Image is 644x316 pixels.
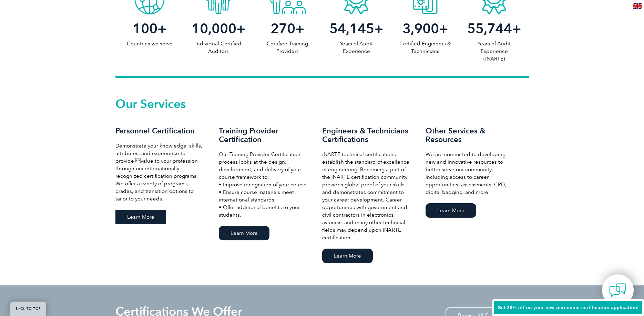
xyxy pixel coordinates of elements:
[219,226,269,240] a: Learn More
[329,20,374,37] span: 54,145
[633,3,642,9] img: en
[115,127,205,135] h3: Personnel Certification
[115,23,184,34] h2: +
[322,23,391,34] h2: +
[609,282,626,299] img: contact-chat.png
[498,305,639,310] span: Get 20% off on your new personnel certification application!
[253,23,322,34] h2: +
[426,127,515,144] h3: Other Services & Resources
[467,20,512,37] span: 55,744
[219,151,308,219] p: Our Training Provider Certification process looks at the design, development, and delivery of you...
[115,40,184,47] p: Countries we serve
[460,23,529,34] h2: +
[426,203,476,218] a: Learn More
[253,40,322,55] p: Certified Training Providers
[115,210,166,224] a: Learn More
[133,20,157,37] span: 100
[10,302,46,316] a: BACK TO TOP
[219,127,308,144] h3: Training Provider Certification
[192,20,236,37] span: 10,000
[426,151,515,196] p: We are committed to developing new and innovative resources to better serve our community, includ...
[391,23,460,34] h2: +
[391,40,460,55] p: Certified Engineers & Technicians
[322,40,391,55] p: Years of Audit Experience
[115,142,205,203] p: Demonstrate your knowledge, skills, attributes, and experience to provide value to your professi...
[184,40,253,55] p: Individual Certified Auditors
[322,151,412,241] p: iNARTE technical certifications establish the standard of excellence in engineering. Becoming a p...
[460,40,529,63] p: Years of Audit Experience (iNARTE)
[322,127,412,144] h3: Engineers & Technicians Certifications
[184,23,253,34] h2: +
[402,20,439,37] span: 3,900
[322,249,373,263] a: Learn More
[115,98,529,109] h2: Our Services
[270,20,295,37] span: 270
